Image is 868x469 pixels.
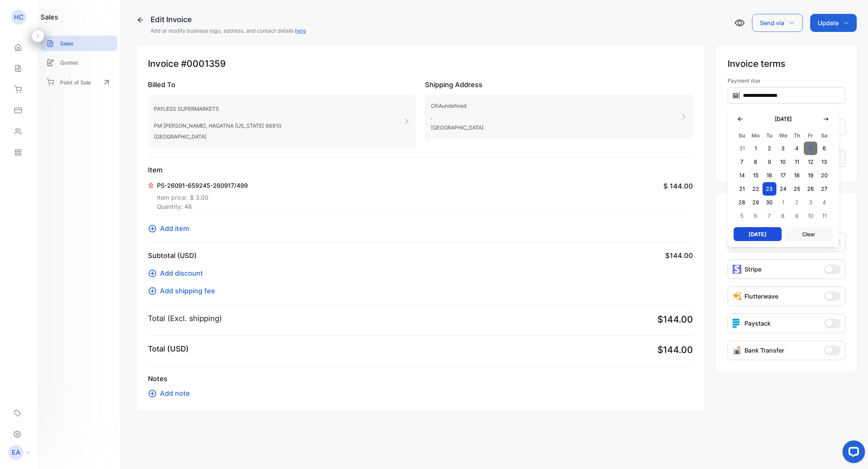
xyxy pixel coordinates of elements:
span: Fr [804,131,818,140]
img: icon [732,319,741,328]
div: Edit Invoice [151,14,306,25]
span: Tu [763,131,776,140]
span: 22 [749,182,763,196]
a: here [295,27,306,34]
button: Send via [752,14,803,32]
p: Subtotal (USD) [148,250,197,261]
p: Item [148,165,693,175]
p: Sales [60,39,74,47]
span: 12 [804,155,818,169]
p: , [431,111,484,122]
span: $144.00 [657,313,693,326]
p: Update [818,18,839,27]
span: 10 [804,209,818,223]
span: 1 [749,142,763,155]
p: Point of Sale [60,78,91,86]
a: Point of Sale [41,74,117,90]
span: $144.00 [665,250,693,261]
p: Quotes [60,59,78,66]
span: Th [790,131,804,140]
span: 11 [790,155,804,169]
p: Invoice terms [728,57,845,71]
span: 9 [763,155,776,169]
p: [GEOGRAPHIC_DATA] [154,131,282,142]
span: We [776,131,790,140]
p: Flutterwave [744,292,778,301]
span: 23 [763,182,776,196]
span: 27 [817,182,831,196]
button: Add shipping fee [148,286,220,296]
span: 10 [776,155,790,169]
span: 7 [735,155,749,169]
img: icon [732,265,741,274]
span: 4 [790,142,804,155]
span: Sa [817,131,831,140]
p: Shipping Address [425,80,693,90]
span: 4 [817,196,831,209]
span: 29 [749,196,763,209]
span: $ 3.00 [190,193,208,202]
span: 17 [776,169,790,182]
p: Notes [148,374,693,384]
span: 18 [790,169,804,182]
span: 11 [817,209,831,223]
span: 30 [763,196,776,209]
button: Update [810,14,857,32]
span: 5 [735,209,749,223]
span: $144.00 [657,343,693,357]
span: 19 [804,169,818,182]
p: Billed To [148,80,416,90]
span: 15 [749,169,763,182]
span: #0001359 [181,57,226,71]
span: 25 [790,182,804,196]
span: Add discount [160,268,203,278]
span: 7 [763,209,776,223]
span: 24 [776,182,790,196]
p: EA [12,448,20,457]
span: Mo [749,131,763,140]
p: Add or modify business logo, address, and contact details [151,27,306,35]
button: Clear [785,227,833,241]
span: 2 [790,196,804,209]
p: PS-26091-659245-260917/499 [157,181,248,190]
p: Bank Transfer [744,346,784,355]
button: [DATE] [734,227,782,241]
h1: sales [41,12,58,22]
button: Add note [148,388,194,398]
p: Total (USD) [148,343,189,354]
span: 8 [776,209,790,223]
span: 16 [763,169,776,182]
p: Invoice [148,57,693,71]
img: Icon [732,346,741,355]
span: $ 144.00 [663,181,693,191]
label: Payment due [728,77,845,84]
p: [GEOGRAPHIC_DATA] [431,122,484,133]
p: Item price: [157,190,248,202]
p: Total (Excl. shipping) [148,313,222,324]
span: 21 [735,182,749,196]
img: Icon [732,292,741,301]
button: Add discount [148,268,208,278]
span: 14 [735,169,749,182]
p: Send via [760,18,784,27]
span: 13 [817,155,831,169]
p: PM [PERSON_NAME], HAGATNA [US_STATE] 96910 [154,120,282,131]
span: 20 [817,169,831,182]
span: 8 [749,155,763,169]
span: Su [735,131,749,140]
span: 2 [763,142,776,155]
span: 6 [817,142,831,155]
span: Add note [160,388,190,398]
iframe: LiveChat chat widget [836,437,868,469]
p: Quantity: 48 [157,202,248,211]
p: OKAundefined [431,100,484,111]
a: Quotes [41,55,117,70]
span: 3 [776,142,790,155]
span: Add shipping fee [160,286,215,296]
p: Stripe [744,265,761,274]
a: Sales [41,36,117,51]
span: 26 [804,182,818,196]
p: PAYLESS SUPERMARKETS [154,103,282,114]
span: 31 [735,142,749,155]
